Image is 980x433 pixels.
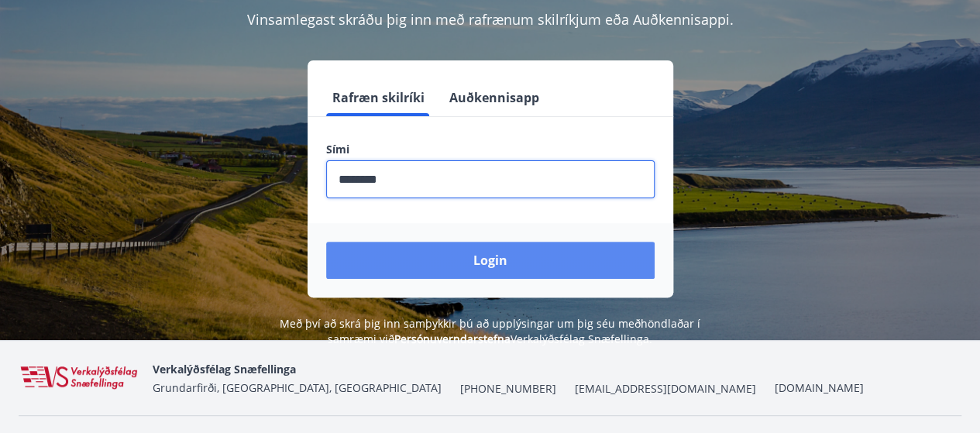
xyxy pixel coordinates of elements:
button: Rafræn skilríki [326,79,431,116]
button: Login [326,242,655,279]
label: Sími [326,142,655,157]
span: Grundarfirði, [GEOGRAPHIC_DATA], [GEOGRAPHIC_DATA] [153,380,442,395]
span: [EMAIL_ADDRESS][DOMAIN_NAME] [575,381,756,397]
span: Vinsamlegast skráðu þig inn með rafrænum skilríkjum eða Auðkennisappi. [247,10,734,29]
span: Verkalýðsfélag Snæfellinga [153,362,296,376]
a: [DOMAIN_NAME] [775,380,864,395]
span: [PHONE_NUMBER] [460,381,556,397]
a: Persónuverndarstefna [394,332,511,346]
button: Auðkennisapp [443,79,545,116]
span: Með því að skrá þig inn samþykkir þú að upplýsingar um þig séu meðhöndlaðar í samræmi við Verkalý... [280,316,700,346]
img: WvRpJk2u6KDFA1HvFrCJUzbr97ECa5dHUCvez65j.png [19,365,140,391]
